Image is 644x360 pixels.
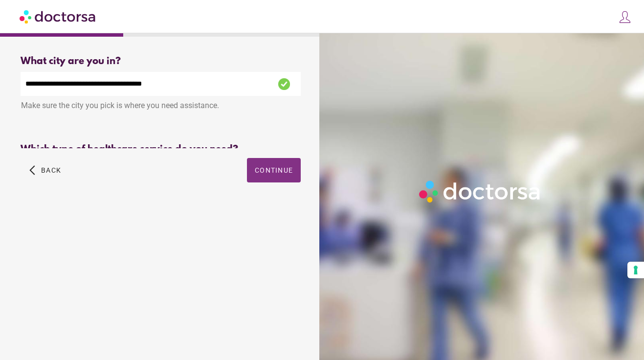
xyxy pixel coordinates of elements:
[21,96,301,117] div: Make sure the city you pick is where you need assistance.
[21,144,301,155] div: Which type of healthcare service do you need?
[41,166,61,174] span: Back
[247,158,301,182] button: Continue
[20,5,97,27] img: Doctorsa.com
[25,158,65,182] button: arrow_back_ios Back
[627,262,644,278] button: Your consent preferences for tracking technologies
[618,10,632,24] img: icons8-customer-100.png
[255,166,293,174] span: Continue
[416,177,544,206] img: Logo-Doctorsa-trans-White-partial-flat.png
[21,56,301,67] div: What city are you in?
